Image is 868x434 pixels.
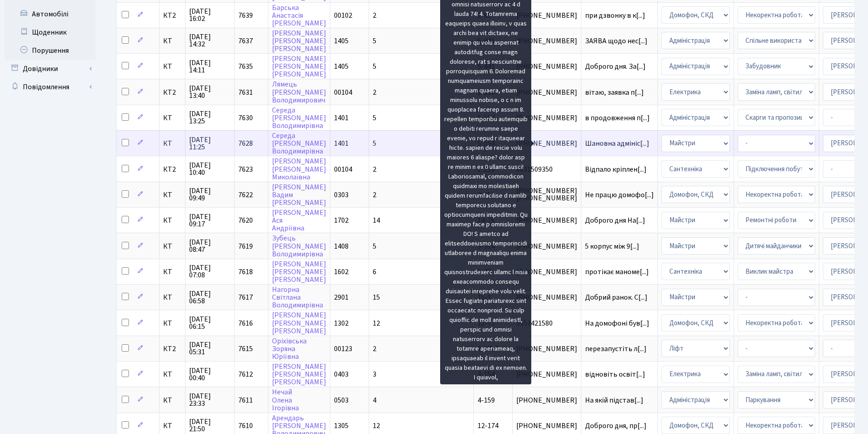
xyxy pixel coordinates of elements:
[163,140,181,147] span: КТ
[334,113,349,123] span: 1401
[163,371,181,378] span: КТ
[373,36,376,46] span: 5
[516,12,577,19] span: [PHONE_NUMBER]
[373,87,376,97] span: 2
[189,393,231,407] span: [DATE] 23:33
[585,344,647,354] span: перезапустіть л[...]
[272,54,326,79] a: [PERSON_NAME][PERSON_NAME][PERSON_NAME]
[238,113,253,123] span: 7630
[516,243,577,250] span: [PHONE_NUMBER]
[272,3,326,28] a: БарськаАнастасія[PERSON_NAME]
[189,59,231,74] span: [DATE] 14:11
[585,36,647,46] span: ЗАЯВА щодо нес[...]
[163,89,181,96] span: КТ2
[238,369,253,379] span: 7612
[272,234,326,259] a: Зубець[PERSON_NAME]Володимирівна
[516,294,577,301] span: [PHONE_NUMBER]
[516,166,577,173] span: 0631509350
[585,164,647,174] span: Відпало кріплен[...]
[516,140,577,147] span: [PHONE_NUMBER]
[585,10,645,20] span: при дзвонку в к[...]
[516,217,577,224] span: [PHONE_NUMBER]
[5,5,96,23] a: Автомобілі
[238,190,253,200] span: 7622
[163,397,181,404] span: КТ
[163,320,181,327] span: КТ
[238,10,253,20] span: 7639
[373,318,380,328] span: 12
[334,369,349,379] span: 0403
[334,267,349,277] span: 1602
[189,85,231,99] span: [DATE] 13:40
[516,63,577,70] span: [PHONE_NUMBER]
[373,267,376,277] span: 6
[272,362,326,387] a: [PERSON_NAME][PERSON_NAME][PERSON_NAME]
[585,421,647,431] span: Доброго дня, пр[...]
[272,285,323,310] a: НагорнаСвітланаВолодимирівна
[238,395,253,405] span: 7611
[238,421,253,431] span: 7610
[585,292,647,302] span: Добрий ранок. С[...]
[585,138,649,148] span: Шановна адмініс[...]
[272,259,326,285] a: [PERSON_NAME][PERSON_NAME][PERSON_NAME]
[334,215,349,225] span: 1702
[373,395,376,405] span: 4
[272,105,326,131] a: Середа[PERSON_NAME]Володимирівна
[516,371,577,378] span: [PHONE_NUMBER]
[334,164,352,174] span: 00104
[238,344,253,354] span: 7615
[585,318,649,328] span: На домофоні був[...]
[585,87,644,97] span: вітаю, заявка п[...]
[373,241,376,251] span: 5
[334,344,352,354] span: 00123
[189,187,231,202] span: [DATE] 09:49
[373,138,376,148] span: 5
[5,41,96,60] a: Порушення
[238,267,253,277] span: 7618
[585,113,650,123] span: в продовження п[...]
[189,33,231,48] span: [DATE] 14:32
[585,190,654,200] span: Не працю домофо[...]
[163,422,181,429] span: КТ
[516,187,577,202] span: [PHONE_NUMBER] [PHONE_NUMBER]
[373,10,376,20] span: 2
[238,318,253,328] span: 7616
[585,61,646,71] span: Доброго дня. За[...]
[189,136,231,151] span: [DATE] 11:25
[163,217,181,224] span: КТ
[478,421,498,431] span: 12-174
[163,114,181,122] span: КТ
[516,422,577,429] span: [PHONE_NUMBER]
[334,36,349,46] span: 1405
[585,241,639,251] span: 5 корпус між 9[...]
[516,397,577,404] span: [PHONE_NUMBER]
[373,164,376,174] span: 2
[334,318,349,328] span: 1302
[334,87,352,97] span: 00104
[585,215,645,225] span: Доброго дня На[...]
[189,8,231,22] span: [DATE] 16:02
[163,166,181,173] span: КТ2
[516,345,577,352] span: [PHONE_NUMBER]
[334,190,349,200] span: 0303
[189,264,231,279] span: [DATE] 07:08
[334,138,349,148] span: 1401
[189,213,231,228] span: [DATE] 09:17
[373,421,380,431] span: 12
[163,63,181,70] span: КТ
[238,164,253,174] span: 7623
[163,12,181,19] span: КТ2
[163,294,181,301] span: КТ
[516,114,577,122] span: [PHONE_NUMBER]
[238,215,253,225] span: 7620
[189,418,231,433] span: [DATE] 21:50
[238,87,253,97] span: 7631
[478,395,495,405] span: 4-159
[373,61,376,71] span: 5
[585,267,649,277] span: протікає маноме[...]
[516,320,577,327] span: 0953421580
[272,80,326,105] a: Лямець[PERSON_NAME]Володимирович
[238,241,253,251] span: 7619
[334,10,352,20] span: 00102
[189,162,231,176] span: [DATE] 10:40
